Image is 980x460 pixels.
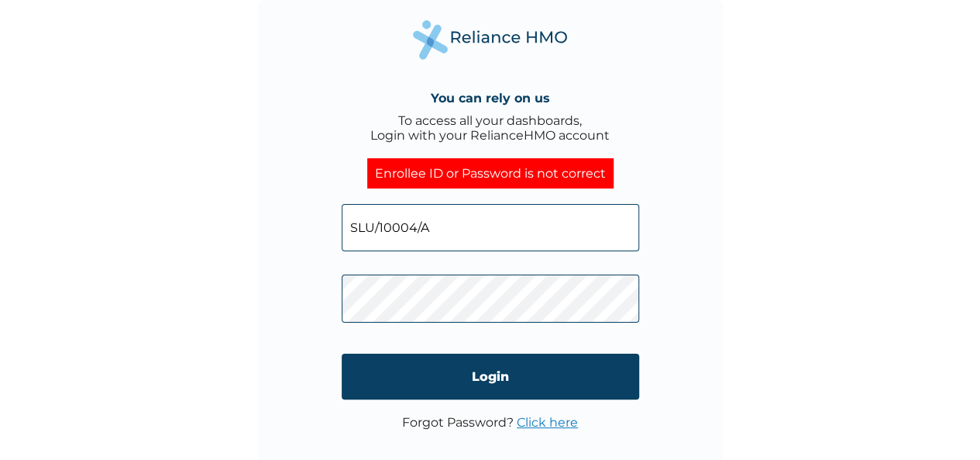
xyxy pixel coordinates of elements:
[367,158,614,188] div: Enrollee ID or Password is not correct
[402,415,578,430] p: Forgot Password?
[370,113,610,143] div: To access all your dashboards, Login with your RelianceHMO account
[413,20,568,60] img: Reliance Health's Logo
[342,204,639,251] input: Email address or HMO ID
[342,354,639,399] input: Login
[431,91,550,105] h4: You can rely on us
[517,415,578,430] a: Click here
